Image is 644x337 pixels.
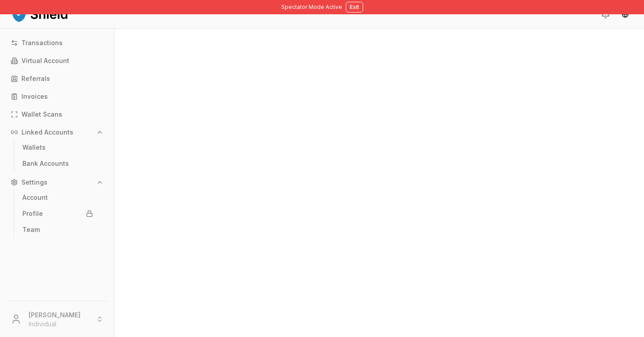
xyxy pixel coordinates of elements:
[22,194,48,201] p: Account
[21,129,73,135] p: Linked Accounts
[7,54,107,68] a: Virtual Account
[22,211,43,217] p: Profile
[22,160,69,167] p: Bank Accounts
[21,58,69,64] p: Virtual Account
[346,2,363,13] button: Exit
[19,156,97,171] a: Bank Accounts
[7,72,107,86] a: Referrals
[19,206,97,221] a: Profile
[21,40,63,46] p: Transactions
[7,125,107,139] button: Linked Accounts
[7,175,107,190] button: Settings
[21,111,62,118] p: Wallet Scans
[7,89,107,104] a: Invoices
[21,76,50,82] p: Referrals
[22,227,40,233] p: Team
[21,93,48,100] p: Invoices
[7,107,107,122] a: Wallet Scans
[281,4,342,11] span: Spectator Mode Active
[19,140,97,155] a: Wallets
[21,179,47,185] p: Settings
[19,190,97,205] a: Account
[7,36,107,50] a: Transactions
[22,144,46,151] p: Wallets
[19,223,97,237] a: Team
